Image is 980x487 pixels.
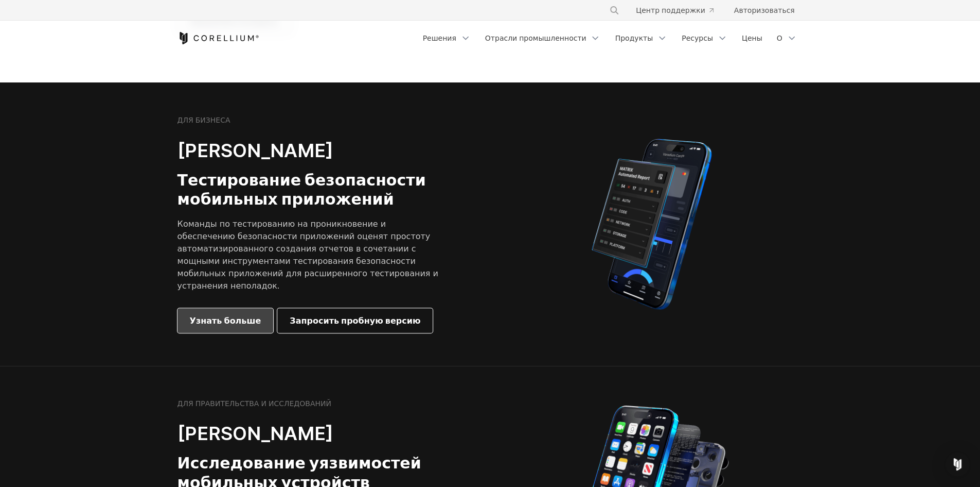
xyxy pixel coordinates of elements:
[742,33,762,42] font: Цены
[177,308,274,333] a: Узнать больше
[734,6,795,14] font: Авторизоваться
[682,33,713,42] font: Ресурсы
[945,452,970,477] div: Open Intercom Messenger
[485,33,586,42] font: Отрасли промышленности
[177,399,331,408] font: ДЛЯ ПРАВИТЕЛЬСТВА И ИССЛЕДОВАНИЙ
[417,29,803,47] div: Меню навигации
[277,308,433,333] a: Запросить пробную версию
[190,315,261,326] font: Узнать больше
[615,33,653,42] font: Продукты
[776,33,782,42] font: О
[177,115,230,124] font: ДЛЯ БИЗНЕСА
[574,134,729,314] img: Автоматизированный отчет Corellium MATRIX для iPhone, показывающий результаты тестирования уязвим...
[636,6,705,14] font: Центр поддержки
[423,33,456,42] font: Решения
[290,315,420,326] font: Запросить пробную версию
[177,171,426,209] font: Тестирование безопасности мобильных приложений
[177,422,333,445] font: [PERSON_NAME]
[605,1,623,20] button: Поиск
[177,32,259,44] a: Кореллиум Дом
[177,139,333,162] font: [PERSON_NAME]
[597,1,803,20] div: Меню навигации
[177,219,438,291] font: Команды по тестированию на проникновение и обеспечению безопасности приложений оценят простоту ав...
